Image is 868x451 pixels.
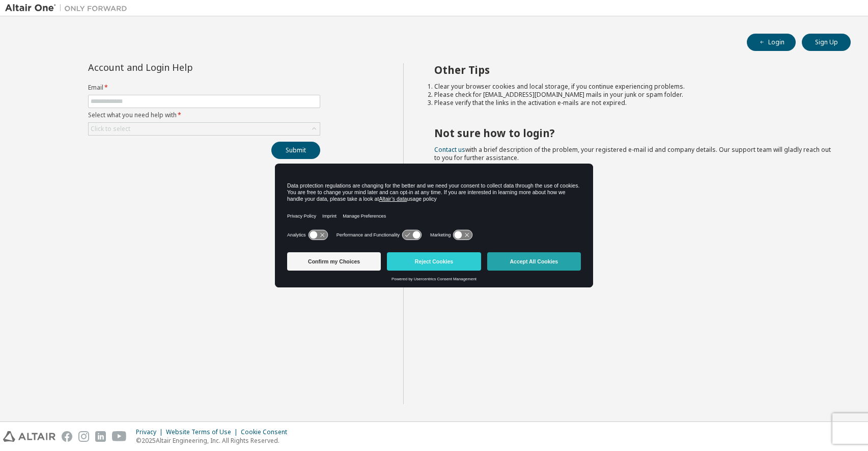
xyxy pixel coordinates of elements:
button: Sign Up [802,34,851,51]
a: Contact us [434,145,465,154]
img: facebook.svg [62,431,72,442]
span: with a brief description of the problem, your registered e-mail id and company details. Our suppo... [434,145,831,162]
button: Login [747,34,796,51]
img: Altair One [5,3,132,13]
div: Privacy [136,428,166,436]
li: Clear your browser cookies and local storage, if you continue experiencing problems. [434,83,832,91]
div: Website Terms of Use [166,428,241,436]
div: Click to select [89,123,320,135]
p: © 2025 Altair Engineering, Inc. All Rights Reserved. [136,436,293,445]
li: Please verify that the links in the activation e-mails are not expired. [434,99,832,107]
h2: Not sure how to login? [434,126,832,140]
img: instagram.svg [78,431,89,442]
img: linkedin.svg [95,431,106,442]
button: Submit [271,142,320,159]
div: Click to select [91,125,130,133]
div: Account and Login Help [88,63,274,71]
h2: Other Tips [434,63,832,76]
label: Select what you need help with [88,111,320,119]
div: Cookie Consent [241,428,293,436]
label: Email [88,84,320,92]
img: youtube.svg [112,431,127,442]
li: Please check for [EMAIL_ADDRESS][DOMAIN_NAME] mails in your junk or spam folder. [434,91,832,99]
img: altair_logo.svg [3,431,55,442]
